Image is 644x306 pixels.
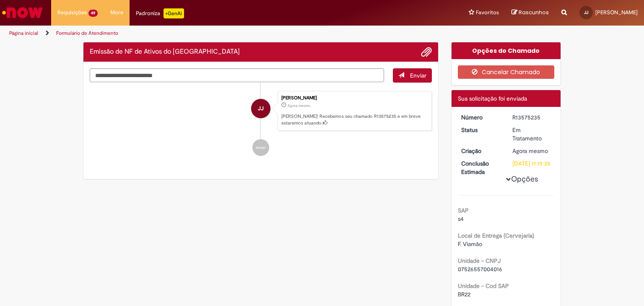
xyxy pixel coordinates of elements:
span: 49 [88,10,98,17]
a: Formulário de Atendimento [56,30,118,36]
span: F. Viamão [458,240,482,248]
textarea: Digite sua mensagem aqui... [90,68,384,83]
div: Julia Juchem [251,99,270,118]
ul: Trilhas de página [6,26,423,41]
h2: Emissão de NF de Ativos do ASVD Histórico de tíquete [90,48,240,56]
b: SAP [458,207,469,214]
dt: Criação [455,147,506,155]
div: Opções do Chamado [452,42,561,59]
div: [DATE] 11:19:35 [512,159,551,168]
span: JJ [584,10,588,15]
div: R13575235 [512,113,551,122]
button: Cancelar Chamado [458,65,555,79]
span: Agora mesmo [512,147,548,155]
span: s4 [458,215,464,223]
span: Requisições [57,8,87,17]
a: Página inicial [9,30,38,36]
span: Favoritos [476,8,499,17]
p: +GenAi [164,8,184,18]
a: Rascunhos [512,9,549,17]
p: [PERSON_NAME]! Recebemos seu chamado R13575235 e em breve estaremos atuando. [281,113,427,126]
span: BR22 [458,290,470,298]
dt: Status [455,126,506,134]
button: Enviar [393,68,432,83]
div: Em Tratamento [512,126,551,143]
time: 29/09/2025 09:19:33 [288,103,310,108]
span: More [110,8,123,17]
span: Rascunhos [519,8,549,16]
span: Agora mesmo [288,103,310,108]
b: Local de Entrega (Cervejaria) [458,232,534,239]
dt: Conclusão Estimada [455,159,506,176]
div: 29/09/2025 09:19:33 [512,147,551,155]
div: [PERSON_NAME] [281,96,427,101]
time: 29/09/2025 09:19:33 [512,147,548,155]
span: [PERSON_NAME] [595,9,638,16]
button: Adicionar anexos [421,47,432,57]
span: Sua solicitação foi enviada [458,95,527,102]
span: Enviar [410,72,426,79]
div: Padroniza [136,8,184,18]
img: ServiceNow [1,4,44,21]
b: Unidade - CNPJ [458,257,501,265]
ul: Histórico de tíquete [90,83,432,165]
dt: Número [455,113,506,122]
span: 07526557004016 [458,265,502,273]
b: Unidade - Cod SAP [458,282,509,290]
span: JJ [258,99,264,119]
li: Julia Juchem [90,91,432,131]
